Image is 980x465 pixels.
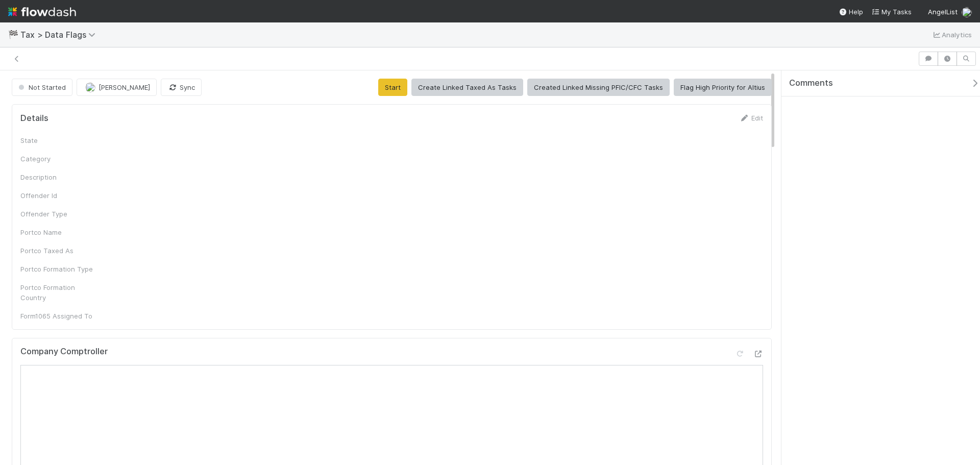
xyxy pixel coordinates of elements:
span: Tax > Data Flags [20,30,101,40]
span: Comments [789,78,833,88]
button: [PERSON_NAME] [77,79,157,96]
div: State [20,135,97,145]
div: Portco Formation Type [20,264,97,274]
button: Sync [161,79,202,96]
img: logo-inverted-e16ddd16eac7371096b0.svg [8,3,76,20]
a: Edit [739,114,763,122]
div: Category [20,154,97,164]
img: avatar_d45d11ee-0024-4901-936f-9df0a9cc3b4e.png [85,82,95,92]
span: 🏁 [8,30,18,39]
div: Portco Taxed As [20,246,97,256]
div: Help [839,7,863,17]
button: Start [378,79,407,96]
h5: Company Comptroller [20,347,108,357]
button: Created Linked Missing PFIC/CFC Tasks [527,79,670,96]
span: AngelList [928,8,958,16]
div: Portco Name [20,227,97,237]
div: Portco Formation Country [20,282,97,303]
h5: Details [20,113,48,124]
div: Form1065 Assigned To [20,311,97,321]
span: My Tasks [871,8,912,16]
div: Offender Id [20,190,97,201]
div: Offender Type [20,209,97,219]
button: Create Linked Taxed As Tasks [411,79,523,96]
a: My Tasks [871,7,912,17]
a: Analytics [932,29,972,41]
span: [PERSON_NAME] [99,83,150,91]
div: Description [20,172,97,182]
button: Flag High Priority for Altius [674,79,772,96]
img: avatar_bc42736a-3f00-4d10-a11d-d22e63cdc729.png [962,7,972,17]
